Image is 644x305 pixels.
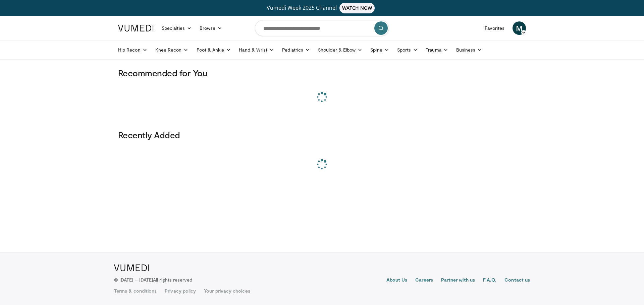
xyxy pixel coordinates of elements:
img: VuMedi Logo [114,264,149,271]
a: F.A.Q. [483,277,496,285]
span: WATCH NOW [339,3,375,13]
span: All rights reserved [153,277,192,283]
a: Shoulder & Elbow [314,43,366,57]
a: Your privacy choices [204,288,250,294]
a: Careers [415,277,433,285]
a: Spine [366,43,393,57]
a: Hand & Wrist [235,43,278,57]
a: Foot & Ankle [193,43,235,57]
a: Hip Recon [114,43,151,57]
a: Trauma [422,43,452,57]
a: Sports [393,43,422,57]
a: Specialties [158,21,196,35]
a: Partner with us [441,277,475,285]
input: Search topics, interventions [255,20,389,36]
a: About Us [386,277,408,285]
a: Knee Recon [151,43,193,57]
a: Contact us [504,277,530,285]
a: Browse [196,21,226,35]
a: Pediatrics [278,43,314,57]
h3: Recommended for You [118,68,526,78]
a: Vumedi Week 2025 ChannelWATCH NOW [119,3,525,13]
img: VuMedi Logo [118,25,154,31]
a: Business [452,43,486,57]
a: Terms & conditions [114,288,157,294]
p: © [DATE] – [DATE] [114,277,193,283]
h3: Recently Added [118,130,526,140]
a: Favorites [481,21,508,35]
a: M [513,21,526,35]
a: Privacy policy [165,288,196,294]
